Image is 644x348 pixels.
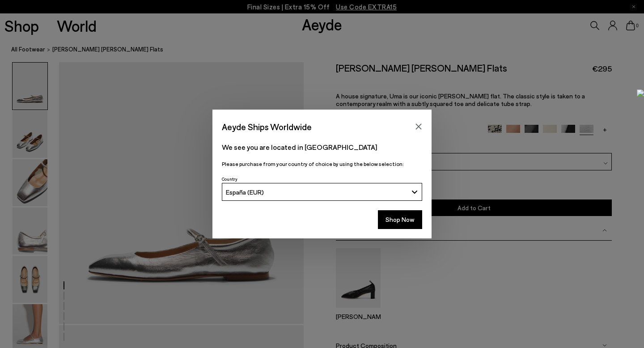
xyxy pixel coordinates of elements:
[222,142,422,153] p: We see you are located in [GEOGRAPHIC_DATA]
[222,119,312,135] span: Aeyde Ships Worldwide
[222,176,237,182] span: Country
[378,210,422,229] button: Shop Now
[226,188,264,196] span: España (EUR)
[222,160,422,168] p: Please purchase from your country of choice by using the below selection:
[412,120,425,133] button: Close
